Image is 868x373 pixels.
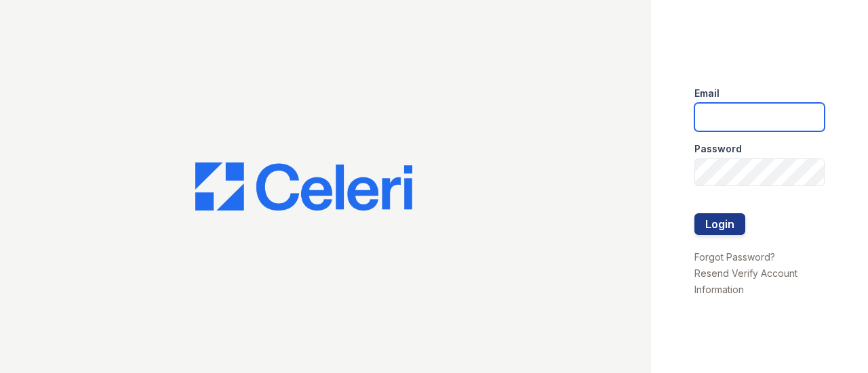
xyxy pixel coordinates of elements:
label: Password [694,142,742,156]
label: Email [694,87,719,100]
button: Login [694,213,745,235]
img: CE_Logo_Blue-a8612792a0a2168367f1c8372b55b34899dd931a85d93a1a3d3e32e68fde9ad4.png [195,162,412,211]
a: Forgot Password? [694,251,775,263]
a: Resend Verify Account Information [694,267,797,295]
